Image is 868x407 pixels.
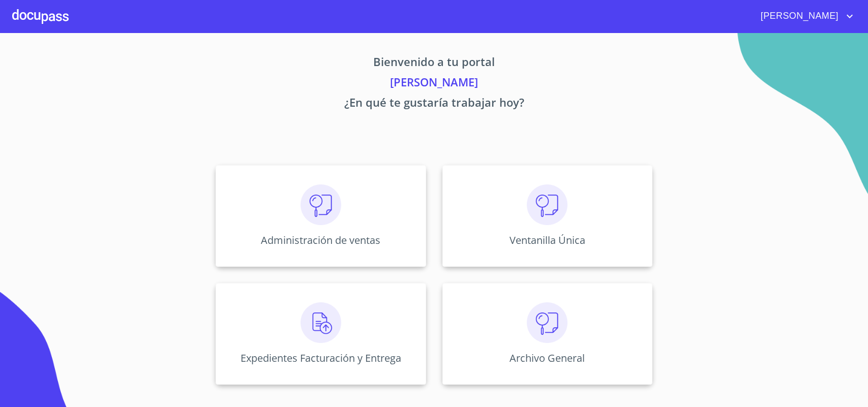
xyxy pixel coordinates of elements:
p: Bienvenido a tu portal [121,53,747,74]
span: [PERSON_NAME] [753,8,844,24]
button: account of current user [753,8,856,24]
p: Expedientes Facturación y Entrega [241,351,401,365]
img: carga.png [301,302,341,343]
img: consulta.png [527,184,567,225]
p: ¿En qué te gustaría trabajar hoy? [121,94,747,114]
p: Archivo General [510,351,585,365]
p: Ventanilla Única [510,233,585,247]
img: consulta.png [301,184,341,225]
img: consulta.png [527,302,567,343]
p: Administración de ventas [261,233,380,247]
p: [PERSON_NAME] [121,74,747,94]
